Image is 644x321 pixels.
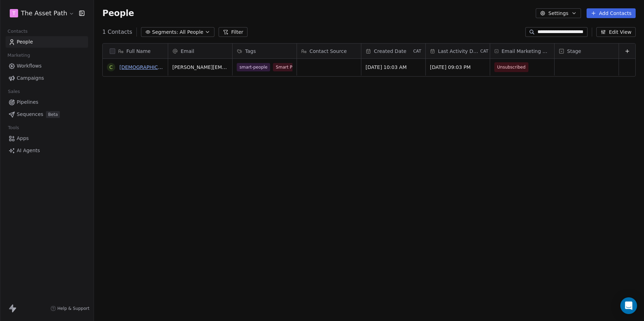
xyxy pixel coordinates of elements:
span: Campaigns [17,75,44,82]
span: Tools [5,123,22,133]
span: Beta [46,111,60,118]
a: Help & Support [50,306,89,311]
span: smart-people [237,63,270,71]
div: Last Activity DateCAT [426,44,490,58]
span: Marketing [5,50,33,61]
span: CAT [413,48,421,54]
span: Smart People [273,63,306,71]
span: Created Date [374,48,406,55]
span: CAT [480,48,488,54]
div: Email [168,44,232,58]
span: Unsubscribed [497,64,526,71]
span: Email Marketing Consent [502,48,550,55]
span: Last Activity Date [438,48,479,55]
div: Email Marketing Consent [490,44,554,58]
button: Settings [536,8,581,18]
span: The Asset Path [21,9,67,18]
a: [DEMOGRAPHIC_DATA][PERSON_NAME] [119,64,215,70]
span: All People [180,29,203,36]
span: Email [181,48,194,55]
span: Pipelines [17,99,38,106]
span: 1 Contacts [102,28,132,36]
button: Filter [219,27,248,37]
span: AI Agents [17,147,40,154]
span: Contact Source [309,48,347,55]
button: Add Contacts [587,8,636,18]
div: Created DateCAT [361,44,425,58]
span: [PERSON_NAME][EMAIL_ADDRESS][DOMAIN_NAME] [172,64,228,71]
span: Segments: [152,29,178,36]
a: Pipelines [6,96,88,108]
span: [DATE] 09:03 PM [430,64,486,71]
a: AI Agents [6,145,88,156]
span: T [13,10,16,17]
span: Contacts [5,26,31,37]
button: TThe Asset Path [8,7,74,19]
a: SequencesBeta [6,109,88,120]
div: Tags [233,44,297,58]
a: Workflows [6,60,88,72]
a: Apps [6,133,88,144]
div: Full Name [103,44,168,58]
div: grid [168,59,636,309]
span: Full Name [126,48,151,55]
span: Help & Support [57,306,89,311]
div: Contact Source [297,44,361,58]
a: Campaigns [6,72,88,84]
span: Sequences [17,111,43,118]
span: Sales [5,86,23,97]
span: Stage [567,48,581,55]
span: People [17,38,33,46]
div: grid [103,59,168,309]
a: People [6,36,88,48]
div: Stage [555,44,619,58]
span: [DATE] 10:03 AM [366,64,421,71]
div: Open Intercom Messenger [620,297,637,314]
div: C [109,64,113,71]
button: Edit View [596,27,636,37]
span: Tags [245,48,256,55]
span: Apps [17,135,29,142]
span: Workflows [17,62,42,70]
span: People [102,8,134,18]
